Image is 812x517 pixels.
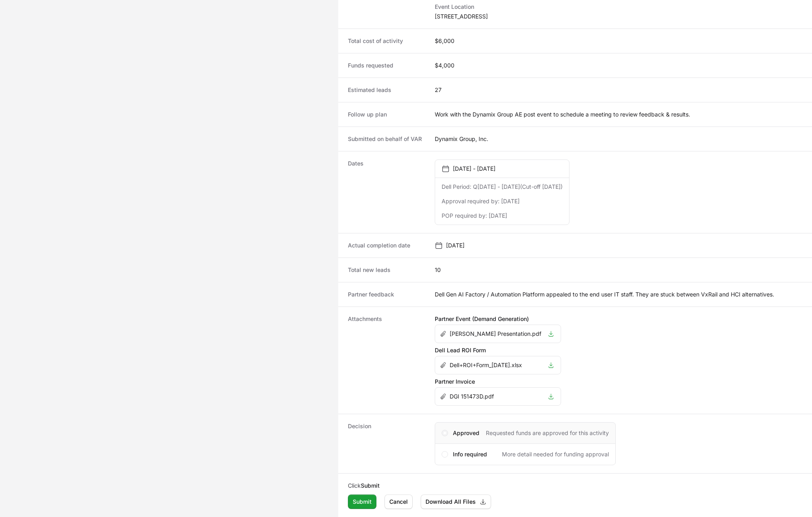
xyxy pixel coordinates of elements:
dt: Total cost of activity [348,37,425,45]
dd: $6,000 [435,37,454,45]
button: Download All Files [421,495,491,509]
dt: Attachments [348,315,425,406]
span: Info required [453,450,487,458]
dt: Event Location [435,3,495,11]
span: Download All Files [426,497,486,507]
dd: Dell Gen AI Factory / Automation Platform appealed to the end user IT staff. They are stuck betwe... [435,290,774,298]
h3: Partner Event (Demand Generation) [435,315,561,323]
dd: $4,000 [435,61,454,69]
p: DGI 151473D.pdf [450,392,494,401]
dd: Work with the Dynamix Group AE post event to schedule a meeting to review feedback & results. [435,110,690,119]
dd: 10 [435,266,441,274]
dd: 27 [435,86,442,94]
p: Click [348,482,802,490]
span: More detail needed for funding approval [502,450,609,458]
dt: Estimated leads [348,86,425,94]
p: [DATE] [446,241,465,249]
dt: POP required by: [442,212,487,220]
dt: Partner feedback [348,290,425,298]
h3: Partner Invoice [435,378,561,386]
span: Requested funds are approved for this activity [486,429,609,437]
p: Dynamix Group, Inc. [435,135,488,143]
dd: [DATE] [501,197,520,205]
span: Approved [453,429,479,437]
span: (Cut-off [DATE]) [520,183,563,190]
dt: Submitted on behalf of VAR [348,135,425,143]
b: Submit [361,482,380,489]
p: Dell+ROI+Form_[DATE].xlsx [450,361,522,369]
span: Cancel [389,497,408,507]
dt: Dates [348,159,425,225]
dd: Q[DATE] - [DATE] [473,183,563,191]
dt: Actual completion date [348,241,425,249]
p: [PERSON_NAME] Presentation.pdf [450,330,541,338]
dt: Decision [348,422,425,465]
dt: Approval required by: [442,197,500,205]
button: Submit [348,495,376,509]
dt: Funds requested [348,61,425,69]
dd: [DATE] [489,212,507,220]
dt: Dell Period: [442,183,471,191]
p: [DATE] - [DATE] [453,165,495,173]
h3: Dell Lead ROI Form [435,346,561,354]
button: Cancel [384,495,413,509]
span: Submit [353,497,372,507]
dt: Follow up plan [348,110,425,119]
dt: Total new leads [348,266,425,274]
dd: [STREET_ADDRESS] [435,12,495,20]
